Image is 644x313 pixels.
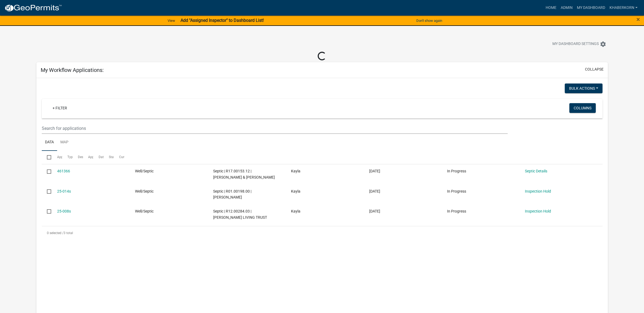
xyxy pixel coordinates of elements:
span: Kayla [291,169,300,173]
a: Septic Details [525,169,547,173]
a: Admin [559,3,575,13]
a: View [165,16,177,25]
a: + Filter [48,103,71,113]
a: Inspection Hold [525,189,551,193]
div: 3 total [42,226,603,240]
span: In Progress [447,189,466,193]
span: Well/Septic [135,169,154,173]
span: 0 selected / [47,231,64,235]
span: In Progress [447,169,466,173]
input: Search for applications [42,123,508,134]
h5: My Workflow Applications: [41,67,104,73]
span: Application Number [57,155,86,159]
a: My Dashboard [575,3,607,13]
span: Septic | R01.00198.00 | LLOYD A BUDENSIEK [213,189,251,200]
a: 461366 [57,169,70,173]
span: My Dashboard Settings [552,41,599,47]
span: Date Created [99,155,117,159]
span: Status [109,155,118,159]
datatable-header-cell: Applicant [83,151,93,164]
button: Columns [569,103,596,113]
span: Kayla [291,189,300,193]
datatable-header-cell: Current Activity [114,151,124,164]
span: Septic | R12.00284.03 | DONDLINGER LIVING TRUST [213,209,267,220]
span: Applicant [88,155,102,159]
span: Septic | R17.00153.12 | RUSSELL & ASHLEY RILEY [213,169,275,179]
a: 25-014s [57,189,71,193]
span: 08/08/2025 [369,169,380,173]
button: collapse [585,67,604,72]
span: In Progress [447,209,466,213]
a: Inspection Hold [525,209,551,213]
datatable-header-cell: Status [104,151,114,164]
span: Type [67,155,74,159]
span: × [636,16,640,23]
a: Home [543,3,559,13]
datatable-header-cell: Type [62,151,72,164]
span: Well/Septic [135,209,154,213]
button: Close [636,16,640,23]
span: Description [78,155,94,159]
a: Data [42,134,57,151]
button: Don't show again [414,16,444,25]
strong: Add "Assigned Inspector" to Dashboard List! [181,18,264,23]
a: khaberkorn [607,3,640,13]
span: Kayla [291,209,300,213]
button: Bulk Actions [565,84,603,93]
span: Well/Septic [135,189,154,193]
datatable-header-cell: Description [73,151,83,164]
span: 05/23/2025 [369,189,380,193]
span: Current Activity [119,155,141,159]
i: settings [600,41,606,47]
button: My Dashboard Settingssettings [548,39,611,49]
a: Map [57,134,72,151]
datatable-header-cell: Application Number [52,151,62,164]
span: 05/01/2025 [369,209,380,213]
a: 25-008s [57,209,71,213]
datatable-header-cell: Select [42,151,52,164]
datatable-header-cell: Date Created [93,151,103,164]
